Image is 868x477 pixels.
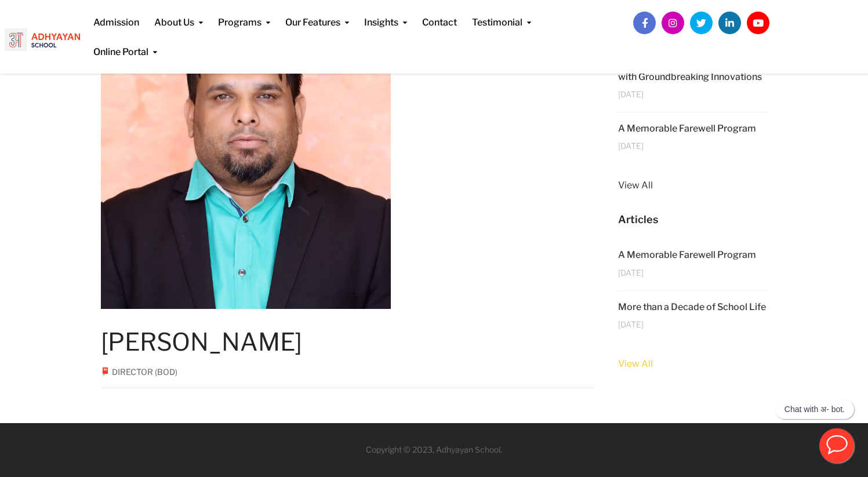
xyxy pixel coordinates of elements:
[618,356,768,372] a: View All
[618,123,756,134] a: A Memorable Farewell Program
[618,90,644,99] span: [DATE]
[785,405,845,414] p: Chat with अ- bot.
[618,301,766,312] a: More than a Decade of School Life
[93,30,157,59] a: Online Portal
[618,268,644,277] span: [DATE]
[366,445,502,454] a: Copyright © 2023, Adhyayan School.
[618,141,644,150] span: [DATE]
[101,327,595,356] h1: [PERSON_NAME]
[618,212,768,227] h5: Articles
[618,178,768,193] a: View All
[101,366,177,378] div: Director (BOD)
[618,56,762,82] a: Hack - अ - Thon 2025 Concludes with Groundbreaking Innovations
[618,320,644,329] span: [DATE]
[618,249,756,260] a: A Memorable Farewell Program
